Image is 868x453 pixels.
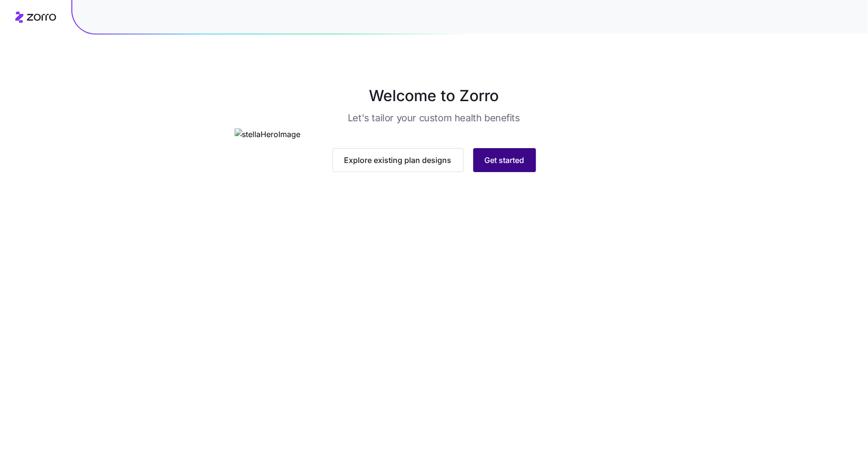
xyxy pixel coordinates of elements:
[485,154,525,166] span: Get started
[348,111,520,125] h3: Let's tailor your custom health benefits
[235,128,634,140] img: stellaHeroImage
[332,148,464,172] button: Explore existing plan designs
[344,154,452,166] span: Explore existing plan designs
[196,84,672,107] h1: Welcome to Zorro
[473,148,536,172] button: Get started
